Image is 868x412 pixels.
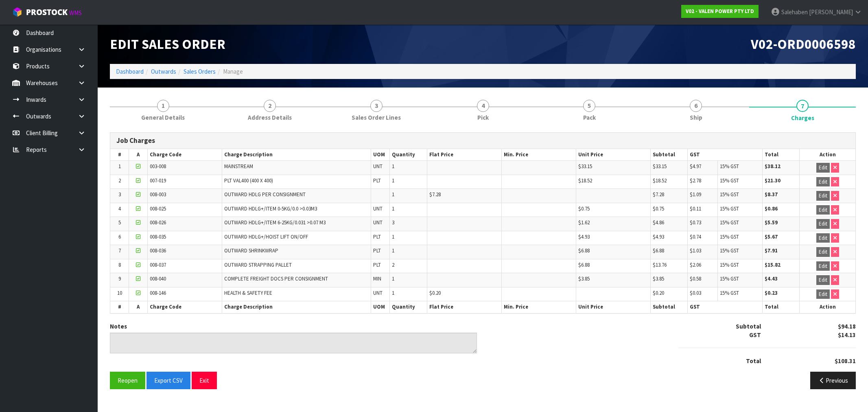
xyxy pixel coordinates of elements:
[690,261,701,268] span: $2.06
[720,247,739,254] span: 15% GST
[765,205,778,212] strong: $0.86
[816,247,830,257] button: Edit
[810,372,856,389] button: Previous
[578,261,590,268] span: $6.88
[578,233,590,240] span: $4.93
[373,205,383,212] span: UNT
[746,357,761,365] strong: Total
[688,149,762,161] th: GST
[816,177,830,187] button: Edit
[720,261,739,268] span: 15% GST
[224,205,317,212] span: OUTWARD HDLG+/ITEM 0-5KG/0.0 >0.03M3
[720,177,739,184] span: 15% GST
[110,259,129,273] td: 8
[427,149,501,161] th: Flat Price
[373,233,381,240] span: PLT
[392,261,394,268] span: 2
[141,113,185,122] span: General Details
[578,275,590,282] span: $3.85
[720,191,739,198] span: 15% GST
[686,8,754,15] strong: V02 - VALEN POWER PTY LTD
[681,5,759,18] a: V02 - VALEN POWER PTY LTD
[765,233,778,240] strong: $5.67
[371,301,390,313] th: UOM
[150,261,166,268] span: 008-037
[653,177,667,184] span: $18.52
[110,301,129,313] th: #
[224,177,273,184] span: PLT VAL400 (400 X 400)
[150,233,166,240] span: 008-035
[110,372,145,389] button: Reopen
[835,357,856,365] strong: $108.31
[222,301,371,313] th: Charge Description
[192,372,217,389] button: Exit
[653,289,664,296] span: $0.20
[583,113,596,122] span: Pack
[392,219,394,226] span: 3
[373,261,381,268] span: PLT
[110,175,129,189] td: 2
[578,177,592,184] span: $18.52
[501,301,576,313] th: Min. Price
[373,289,383,296] span: UNT
[116,68,144,75] a: Dashboard
[477,113,489,122] span: Pick
[150,247,166,254] span: 008-036
[427,301,501,313] th: Flat Price
[392,275,394,282] span: 1
[224,163,253,170] span: MAINSTREAM
[816,191,830,201] button: Edit
[800,149,855,161] th: Action
[150,219,166,226] span: 008-026
[110,35,225,53] span: Edit Sales Order
[791,114,814,122] span: Charges
[796,100,809,112] span: 7
[150,275,166,282] span: 008-040
[690,191,701,198] span: $1.09
[110,149,129,161] th: #
[151,68,176,75] a: Outwards
[110,203,129,217] td: 4
[224,233,308,240] span: OUTWARD HDLG+/HOIST LIFT ON/OFF
[371,149,390,161] th: UOM
[392,191,394,198] span: 1
[749,331,761,339] strong: GST
[765,247,778,254] strong: $7.91
[129,149,148,161] th: A
[653,219,664,226] span: $4.86
[765,191,778,198] strong: $8.37
[576,301,650,313] th: Unit Price
[765,219,778,226] strong: $5.59
[150,205,166,212] span: 008-025
[110,287,129,301] td: 10
[26,7,68,18] span: ProStock
[762,149,800,161] th: Total
[148,149,222,161] th: Charge Code
[110,189,129,203] td: 3
[720,219,739,226] span: 15% GST
[800,301,855,313] th: Action
[809,8,853,16] span: [PERSON_NAME]
[150,289,166,296] span: 008-146
[653,233,664,240] span: $4.93
[690,289,701,296] span: $0.03
[838,331,856,339] strong: $14.13
[765,163,781,170] strong: $38.12
[264,100,276,112] span: 2
[373,247,381,254] span: PLT
[110,161,129,175] td: 1
[352,113,401,122] span: Sales Order Lines
[392,233,394,240] span: 1
[150,163,166,170] span: 003-008
[148,301,222,313] th: Charge Code
[578,163,592,170] span: $33.15
[184,68,216,75] a: Sales Orders
[690,100,702,112] span: 6
[578,247,590,254] span: $6.88
[576,149,650,161] th: Unit Price
[224,191,306,198] span: OUTWARD HDLG PER CONSIGNMENT
[110,245,129,259] td: 7
[736,322,761,330] strong: Subtotal
[816,219,830,229] button: Edit
[578,205,590,212] span: $0.75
